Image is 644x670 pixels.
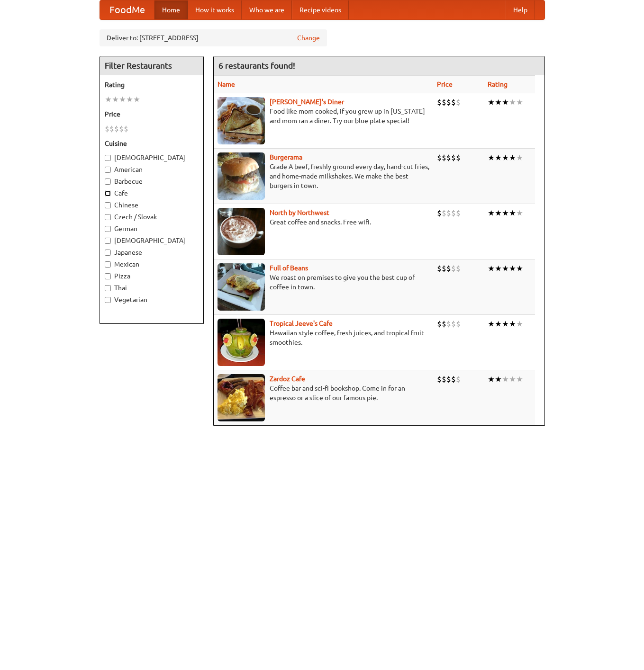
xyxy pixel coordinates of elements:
[442,319,446,329] li: $
[218,208,265,255] img: north.jpg
[270,98,344,106] a: [PERSON_NAME]'s Diner
[105,200,199,210] label: Chinese
[105,167,111,173] input: American
[446,208,451,218] li: $
[270,320,333,327] a: Tropical Jeeve's Cafe
[488,374,495,384] li: ★
[516,319,523,329] li: ★
[502,97,509,107] li: ★
[446,263,451,274] li: $
[451,152,456,163] li: $
[218,107,429,125] p: Food like mom cooked, if you grew up in [US_STATE] and mom ran a diner. Try our blue plate special!
[105,285,111,291] input: Thai
[105,248,199,257] label: Japanese
[105,202,111,208] input: Chinese
[105,250,111,256] input: Japanese
[105,273,111,279] input: Pizza
[442,208,446,218] li: $
[446,152,451,163] li: $
[112,94,119,105] li: ★
[109,124,114,134] li: $
[105,271,199,281] label: Pizza
[502,263,509,274] li: ★
[105,179,111,185] input: Barbecue
[451,97,456,107] li: $
[446,319,451,329] li: $
[105,80,199,89] h5: Rating
[105,94,112,105] li: ★
[437,152,442,163] li: $
[105,261,111,268] input: Mexican
[218,328,429,347] p: Hawaiian style coffee, fresh juices, and tropical fruit smoothies.
[442,374,446,384] li: $
[502,319,509,329] li: ★
[488,97,495,107] li: ★
[218,319,265,366] img: jeeves.jpg
[509,374,516,384] li: ★
[495,152,502,163] li: ★
[442,152,446,163] li: $
[188,0,242,19] a: How it works
[451,263,456,274] li: $
[456,263,461,274] li: $
[105,236,199,245] label: [DEMOGRAPHIC_DATA]
[516,152,523,163] li: ★
[437,319,442,329] li: $
[242,0,292,19] a: Who we are
[488,319,495,329] li: ★
[488,152,495,163] li: ★
[495,208,502,218] li: ★
[446,97,451,107] li: $
[114,124,119,134] li: $
[456,374,461,384] li: $
[105,188,199,198] label: Cafe
[437,80,453,88] a: Price
[105,153,199,162] label: [DEMOGRAPHIC_DATA]
[502,208,509,218] li: ★
[437,263,442,274] li: $
[270,209,329,216] a: North by Northwest
[218,374,265,421] img: zardoz.jpg
[105,155,111,161] input: [DEMOGRAPHIC_DATA]
[218,97,265,144] img: sallys.jpg
[105,177,199,186] label: Barbecue
[509,263,516,274] li: ★
[218,273,429,292] p: We roast on premises to give you the best cup of coffee in town.
[446,374,451,384] li: $
[437,374,442,384] li: $
[119,124,124,134] li: $
[488,80,508,88] a: Rating
[105,190,111,197] input: Cafe
[451,319,456,329] li: $
[442,97,446,107] li: $
[270,264,308,272] a: Full of Beans
[495,263,502,274] li: ★
[105,165,199,174] label: American
[509,97,516,107] li: ★
[105,124,109,134] li: $
[270,153,302,161] a: Burgerama
[218,162,429,190] p: Grade A beef, freshly ground every day, hand-cut fries, and home-made milkshakes. We make the bes...
[451,374,456,384] li: $
[488,208,495,218] li: ★
[495,319,502,329] li: ★
[495,97,502,107] li: ★
[442,263,446,274] li: $
[105,224,199,233] label: German
[105,212,199,222] label: Czech / Slovak
[502,374,509,384] li: ★
[456,319,461,329] li: $
[105,283,199,293] label: Thai
[119,94,126,105] li: ★
[270,375,305,383] a: Zardoz Cafe
[297,33,320,43] a: Change
[292,0,349,19] a: Recipe videos
[218,152,265,200] img: burgerama.jpg
[105,139,199,148] h5: Cuisine
[456,97,461,107] li: $
[105,259,199,269] label: Mexican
